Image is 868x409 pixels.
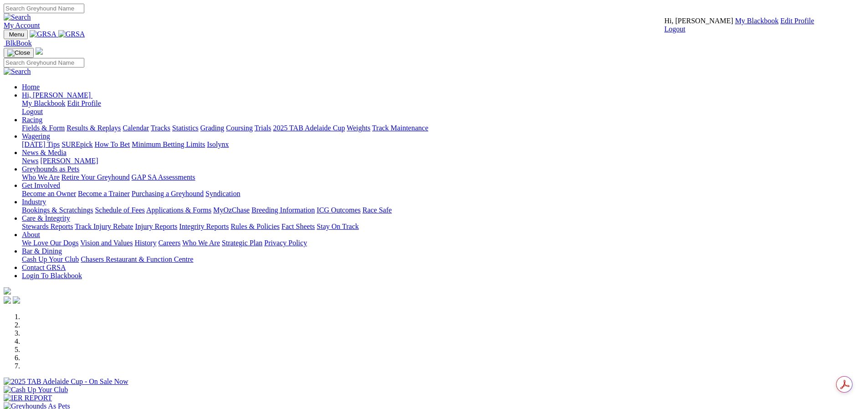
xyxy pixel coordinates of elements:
a: My Blackbook [735,17,779,25]
a: Bar & Dining [22,247,62,255]
img: Search [4,67,31,76]
a: Isolynx [207,140,229,148]
img: Cash Up Your Club [4,386,68,394]
button: Toggle navigation [4,48,34,58]
img: GRSA [58,30,85,38]
a: Track Maintenance [372,124,428,132]
a: Privacy Policy [264,239,307,247]
a: BlkBook [4,39,32,47]
a: Weights [347,124,370,132]
div: News & Media [22,157,864,165]
div: Greyhounds as Pets [22,173,864,181]
a: History [134,239,156,247]
a: We Love Our Dogs [22,239,78,247]
a: My Account [4,21,40,29]
a: GAP SA Assessments [132,173,195,181]
a: MyOzChase [213,206,250,214]
a: Results & Replays [67,124,121,132]
a: Calendar [123,124,149,132]
a: News [22,157,38,165]
a: Greyhounds as Pets [22,165,79,173]
a: Stay On Track [317,223,359,230]
button: Toggle navigation [4,30,28,39]
a: Race Safe [362,206,391,214]
div: Industry [22,206,864,214]
a: Statistics [172,124,199,132]
a: ICG Outcomes [317,206,360,214]
a: Coursing [226,124,253,132]
a: How To Bet [95,140,130,148]
a: Tracks [151,124,170,132]
a: Minimum Betting Limits [132,140,205,148]
div: Hi, [PERSON_NAME] [22,99,864,116]
div: Get Involved [22,190,864,198]
a: Who We Are [182,239,220,247]
a: Logout [664,25,685,33]
div: Bar & Dining [22,255,864,264]
a: Trials [254,124,271,132]
a: Integrity Reports [179,223,229,230]
span: Hi, [PERSON_NAME] [22,91,91,99]
img: Close [7,49,30,57]
a: Become a Trainer [78,190,130,197]
div: Racing [22,124,864,132]
a: 2025 TAB Adelaide Cup [273,124,345,132]
a: SUREpick [62,140,92,148]
a: Retire Your Greyhound [62,173,130,181]
a: My Blackbook [22,99,66,107]
img: logo-grsa-white.png [36,47,43,55]
a: Careers [158,239,180,247]
div: Wagering [22,140,864,149]
a: [PERSON_NAME] [40,157,98,165]
a: [DATE] Tips [22,140,60,148]
a: Applications & Forms [146,206,211,214]
a: News & Media [22,149,67,156]
a: Logout [22,108,43,115]
a: Syndication [205,190,240,197]
input: Search [4,4,84,13]
a: Care & Integrity [22,214,70,222]
span: BlkBook [5,39,32,47]
img: logo-grsa-white.png [4,287,11,295]
a: Purchasing a Greyhound [132,190,204,197]
a: Bookings & Scratchings [22,206,93,214]
a: Strategic Plan [222,239,262,247]
a: Get Involved [22,181,60,189]
div: Care & Integrity [22,223,864,231]
a: Become an Owner [22,190,76,197]
a: Breeding Information [252,206,315,214]
a: Contact GRSA [22,264,66,271]
img: twitter.svg [13,296,20,304]
a: Home [22,83,40,91]
a: Industry [22,198,46,206]
span: Hi, [PERSON_NAME] [664,17,733,25]
div: My Account [664,17,814,33]
a: Injury Reports [135,223,177,230]
div: About [22,239,864,247]
a: Grading [200,124,224,132]
a: Edit Profile [781,17,814,25]
img: GRSA [30,30,56,38]
img: facebook.svg [4,296,11,304]
span: Menu [9,31,24,38]
a: Stewards Reports [22,223,73,230]
a: Racing [22,116,42,124]
a: Schedule of Fees [95,206,144,214]
img: 2025 TAB Adelaide Cup - On Sale Now [4,378,128,386]
a: Who We Are [22,173,60,181]
a: Wagering [22,132,50,140]
img: Search [4,13,31,21]
a: About [22,231,40,238]
a: Vision and Values [80,239,133,247]
a: Fact Sheets [282,223,315,230]
a: Login To Blackbook [22,272,82,280]
a: Hi, [PERSON_NAME] [22,91,92,99]
a: Chasers Restaurant & Function Centre [81,255,193,263]
img: IER REPORT [4,394,52,402]
a: Fields & Form [22,124,65,132]
a: Cash Up Your Club [22,255,79,263]
input: Search [4,58,84,67]
a: Rules & Policies [231,223,280,230]
a: Edit Profile [67,99,101,107]
a: Track Injury Rebate [75,223,133,230]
